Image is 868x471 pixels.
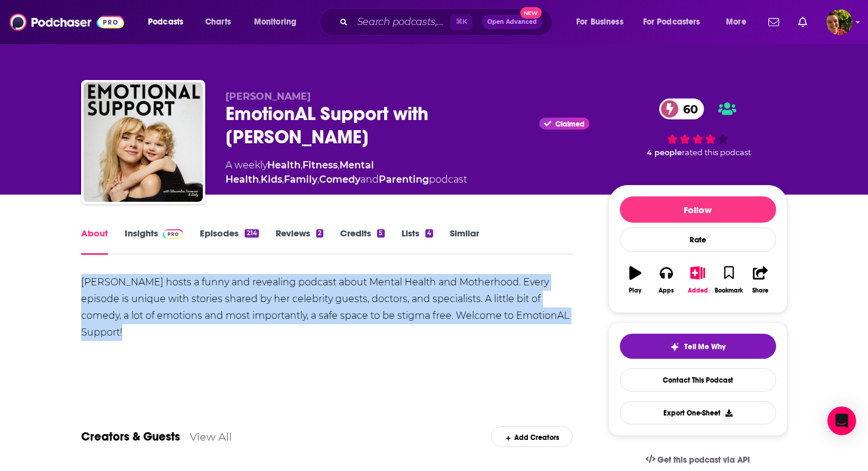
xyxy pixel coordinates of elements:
[555,121,585,127] span: Claimed
[317,174,319,185] span: ,
[620,258,651,301] button: Play
[379,174,429,185] a: Parenting
[197,13,238,32] a: Charts
[718,13,761,32] button: open menu
[338,159,339,171] span: ,
[425,229,433,238] div: 4
[726,14,746,30] span: More
[827,407,856,435] div: Open Intercom Messenger
[635,13,718,32] button: open menu
[826,9,852,35] button: Show profile menu
[125,227,184,255] a: InsightsPodchaser Pro
[450,14,472,30] span: ⌘ K
[284,174,317,185] a: Family
[267,159,301,171] a: Health
[659,287,674,294] div: Apps
[713,258,745,301] button: Bookmark
[226,159,374,185] a: Mental Health
[450,227,479,255] a: Similar
[764,12,784,32] a: Show notifications dropdown
[254,14,296,30] span: Monitoring
[608,91,787,165] div: 60 4 peoplerated this podcast
[620,368,776,392] a: Contact This Podcast
[353,13,450,32] input: Search podcasts, credits, & more...
[482,15,542,29] button: Open AdvancedNew
[520,7,542,19] span: New
[10,11,124,33] img: Podchaser - Follow, Share and Rate Podcasts
[620,401,776,424] button: Export One-Sheet
[316,229,323,238] div: 2
[282,174,284,185] span: ,
[276,227,323,255] a: Reviews2
[620,196,776,223] button: Follow
[745,258,776,301] button: Share
[302,159,338,171] a: Fitness
[226,158,589,187] div: A weekly podcast
[826,9,852,35] span: Logged in as Marz
[620,334,776,359] button: tell me why sparkleTell Me Why
[715,287,743,294] div: Bookmark
[226,91,311,102] span: [PERSON_NAME]
[752,287,768,294] div: Share
[487,19,537,25] span: Open Advanced
[190,430,232,443] a: View All
[643,14,700,30] span: For Podcasters
[81,274,573,341] div: [PERSON_NAME] hosts a funny and revealing podcast about Mental Health and Motherhood. Every episo...
[651,258,682,301] button: Apps
[620,227,776,252] div: Rate
[301,159,302,171] span: ,
[360,174,379,185] span: and
[259,174,261,185] span: ,
[246,13,312,32] button: open menu
[81,429,180,444] a: Creators & Guests
[671,98,704,119] span: 60
[205,14,231,30] span: Charts
[684,342,725,352] span: Tell Me Why
[657,455,750,465] span: Get this podcast via API
[826,9,852,35] img: User Profile
[261,174,282,185] a: Kids
[659,98,704,119] a: 60
[629,287,641,294] div: Play
[331,8,564,36] div: Search podcasts, credits, & more...
[148,14,183,30] span: Podcasts
[163,229,184,239] img: Podchaser Pro
[682,148,751,157] span: rated this podcast
[140,13,199,32] button: open menu
[793,12,812,32] a: Show notifications dropdown
[491,426,573,447] div: Add Creators
[377,229,384,238] div: 5
[340,227,384,255] a: Credits5
[401,227,433,255] a: Lists4
[647,148,682,157] span: 4 people
[670,342,679,352] img: tell me why sparkle
[568,13,638,32] button: open menu
[688,287,708,294] div: Added
[84,82,203,202] img: EmotionAL Support with Alessandra Torresani
[200,227,258,255] a: Episodes214
[81,227,108,255] a: About
[245,229,258,238] div: 214
[682,258,713,301] button: Added
[576,14,623,30] span: For Business
[319,174,360,185] a: Comedy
